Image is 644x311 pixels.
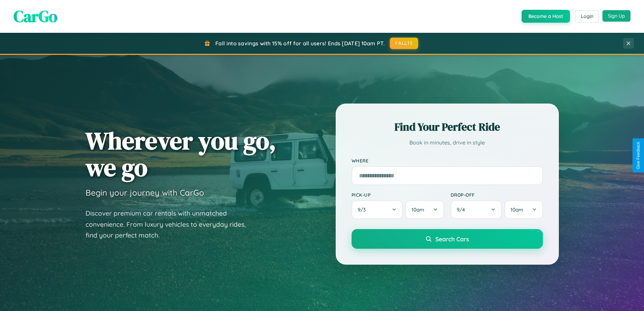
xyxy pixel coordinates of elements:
h3: Begin your journey with CarGo [86,187,204,198]
label: Drop-off [451,192,543,198]
button: 9/3 [352,200,403,219]
button: FALL15 [390,38,418,49]
span: 9 / 4 [457,206,468,213]
span: CarGo [14,5,57,27]
p: Discover premium car rentals with unmatched convenience. From luxury vehicles to everyday rides, ... [86,208,255,241]
span: 10am [510,206,523,213]
button: Search Cars [352,229,543,249]
p: Book in minutes, drive in style [352,138,543,148]
button: Sign Up [602,10,630,22]
button: Login [575,10,599,22]
span: Fall into savings with 15% off for all users! Ends [DATE] 10am PT. [215,40,385,47]
span: Search Cars [435,235,469,243]
h1: Wherever you go, we go [86,127,276,181]
button: 9/4 [451,200,502,219]
button: Become a Host [522,10,570,23]
button: 10am [405,200,444,219]
label: Pick-up [352,192,444,198]
span: 9 / 3 [358,206,369,213]
h2: Find Your Perfect Ride [352,119,543,134]
label: Where [352,158,543,163]
button: 10am [504,200,543,219]
div: Give Feedback [636,142,641,169]
span: 10am [411,206,424,213]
